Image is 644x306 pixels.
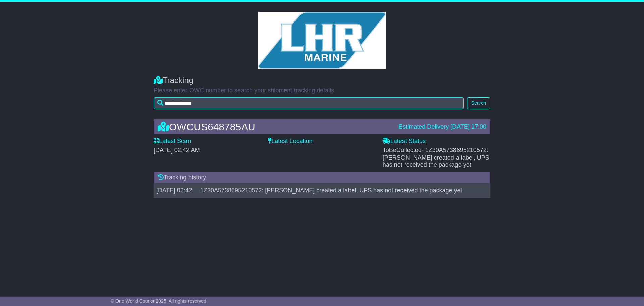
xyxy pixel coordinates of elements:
[154,76,490,85] div: Tracking
[383,147,489,168] span: ToBeCollected
[154,121,395,132] div: OWCUS648785AU
[154,87,490,94] p: Please enter OWC number to search your shipment tracking details.
[268,138,312,145] label: Latest Location
[258,12,386,69] img: GetCustomerLogo
[111,298,208,304] span: © One World Courier 2025. All rights reserved.
[467,97,490,109] button: Search
[383,147,489,168] span: - 1Z30A5738695210572: [PERSON_NAME] created a label, UPS has not received the package yet.
[154,138,191,145] label: Latest Scan
[154,147,200,154] span: [DATE] 02:42 AM
[398,123,486,131] div: Estimated Delivery [DATE] 17:00
[154,172,490,183] div: Tracking history
[154,183,198,198] td: [DATE] 02:42
[198,183,485,198] td: 1Z30A5738695210572: [PERSON_NAME] created a label, UPS has not received the package yet.
[383,138,426,145] label: Latest Status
